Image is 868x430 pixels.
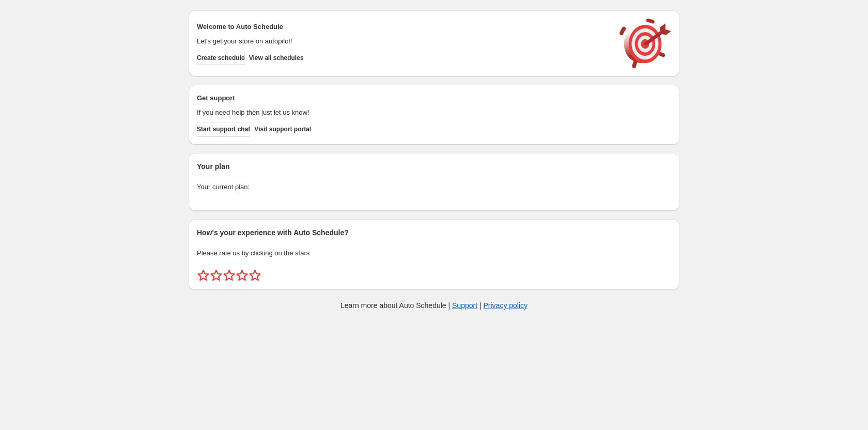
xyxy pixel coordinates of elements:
[340,300,528,311] p: Learn more about Auto Schedule | |
[197,227,671,238] h2: How's your experience with Auto Schedule?
[254,122,311,136] a: Visit support portal
[197,36,609,47] p: Let's get your store on autopilot!
[197,161,671,172] h2: Your plan
[197,108,609,118] p: If you need help then just let us know!
[197,93,609,103] h2: Get support
[249,54,304,62] span: View all schedules
[197,182,671,192] p: Your current plan:
[197,54,245,62] span: Create schedule
[249,51,304,65] button: View all schedules
[452,301,477,310] a: Support
[197,22,609,32] h2: Welcome to Auto Schedule
[484,301,528,310] a: Privacy policy
[197,248,671,258] p: Please rate us by clicking on the stars
[254,125,311,133] span: Visit support portal
[197,125,250,133] span: Start support chat
[197,122,250,136] a: Start support chat
[197,51,245,65] button: Create schedule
